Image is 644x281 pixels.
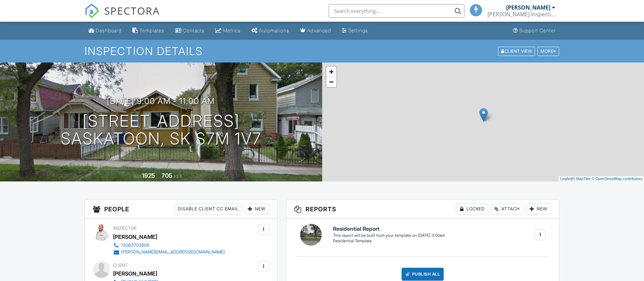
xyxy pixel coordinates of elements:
[510,24,558,37] a: Support Center
[519,28,556,33] div: Support Center
[592,177,642,181] a: © OpenStreetMap contributors
[104,3,160,18] span: SPECTORA
[162,172,172,179] div: 705
[96,28,122,33] div: Dashboard
[133,174,141,179] span: Built
[113,226,136,231] span: Inspector
[259,28,289,33] div: Automations
[113,232,157,242] div: [PERSON_NAME]
[297,24,334,37] a: Advanced
[326,67,336,77] a: Zoom in
[506,4,550,11] div: [PERSON_NAME]
[85,45,560,57] h1: Inspection Details
[333,238,445,244] div: Residential Template
[121,243,149,248] div: 13063703506
[86,24,124,37] a: Dashboard
[142,172,155,179] div: 1925
[286,199,559,219] h3: Reports
[113,249,225,256] a: [PERSON_NAME][EMAIL_ADDRESS][DOMAIN_NAME]
[249,24,292,37] a: Automations (Basic)
[223,28,241,33] div: Metrics
[307,28,331,33] div: Advanced
[244,204,269,214] div: New
[113,263,128,268] span: Client
[498,47,535,56] div: Client View
[173,174,183,179] span: sq. ft.
[113,242,225,249] a: 13063703506
[572,177,591,181] a: © MapTiler
[121,249,225,255] div: [PERSON_NAME][EMAIL_ADDRESS][DOMAIN_NAME]
[487,11,555,18] div: Spencer Barber Inspections
[61,112,261,148] h1: [STREET_ADDRESS] Saskatoon, SK S7M 1V7
[456,204,488,214] div: Locked
[172,24,207,37] a: Contacts
[140,28,164,33] div: Templates
[402,268,444,281] div: Publish All
[526,204,551,214] div: New
[130,24,167,37] a: Templates
[85,9,160,23] a: SPECTORA
[107,96,215,106] h3: [DATE] 9:00 am - 11:00 am
[333,226,445,232] h6: Residential Report
[339,24,371,37] a: Settings
[213,24,243,37] a: Metrics
[560,177,571,181] a: Leaflet
[537,47,559,56] div: More
[175,204,242,214] div: Disable Client CC Email
[85,3,99,18] img: The Best Home Inspection Software - Spectora
[85,199,277,219] h3: People
[348,28,368,33] div: Settings
[183,28,204,33] div: Contacts
[113,268,157,279] div: [PERSON_NAME]
[333,233,445,238] div: This report will be built from your template on [DATE] 3:00am
[558,176,644,182] div: |
[326,77,336,87] a: Zoom out
[497,48,537,53] a: Client View
[491,204,523,214] div: Attach
[329,4,464,18] input: Search everything...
